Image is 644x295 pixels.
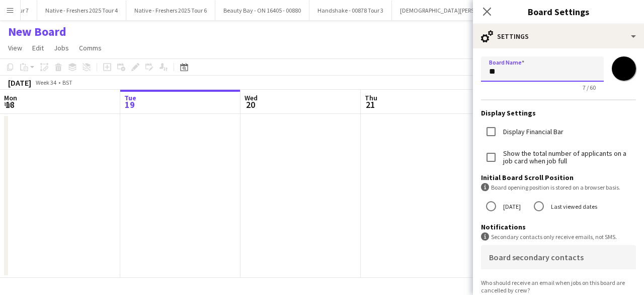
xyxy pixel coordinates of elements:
button: Native - Freshers 2025 Tour 6 [126,1,215,20]
span: 7 / 60 [575,84,604,91]
span: Tue [124,93,136,102]
a: Comms [75,41,106,54]
button: Handshake - 00878 Tour 3 [309,1,392,20]
div: Secondary contacts only receive emails, not SMS. [481,232,636,241]
label: [DATE] [501,199,521,214]
div: BST [62,79,72,86]
h1: New Board [8,24,66,39]
label: Display Financial Bar [501,128,563,136]
span: 19 [123,99,136,110]
span: Mon [4,93,17,102]
mat-label: Board secondary contacts [489,252,584,262]
span: Wed [245,93,258,102]
div: Board opening position is stored on a browser basis. [481,183,636,192]
div: Settings [473,24,644,48]
span: 20 [243,99,258,110]
h3: Display Settings [481,108,636,117]
span: Jobs [54,43,69,52]
span: 21 [363,99,377,110]
a: Edit [28,41,48,54]
span: Comms [79,43,102,52]
h3: Board Settings [473,5,644,18]
a: Jobs [50,41,73,54]
h3: Notifications [481,222,636,231]
button: Native - Freshers 2025 Tour 4 [37,1,126,20]
span: View [8,43,22,52]
span: Thu [365,93,377,102]
div: [DATE] [8,78,31,88]
div: Who should receive an email when jobs on this board are cancelled by crew? [481,279,636,294]
button: Beauty Bay - ON 16405 - 00880 [215,1,309,20]
button: [DEMOGRAPHIC_DATA][PERSON_NAME] 2025 Tour 1 - 00848 [392,1,560,20]
span: 18 [3,99,17,110]
span: Edit [32,43,44,52]
label: Show the total number of applicants on a job card when job full [501,150,636,165]
h3: Initial Board Scroll Position [481,173,636,182]
span: Week 34 [33,79,58,86]
label: Last viewed dates [549,199,597,214]
a: View [4,41,26,54]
